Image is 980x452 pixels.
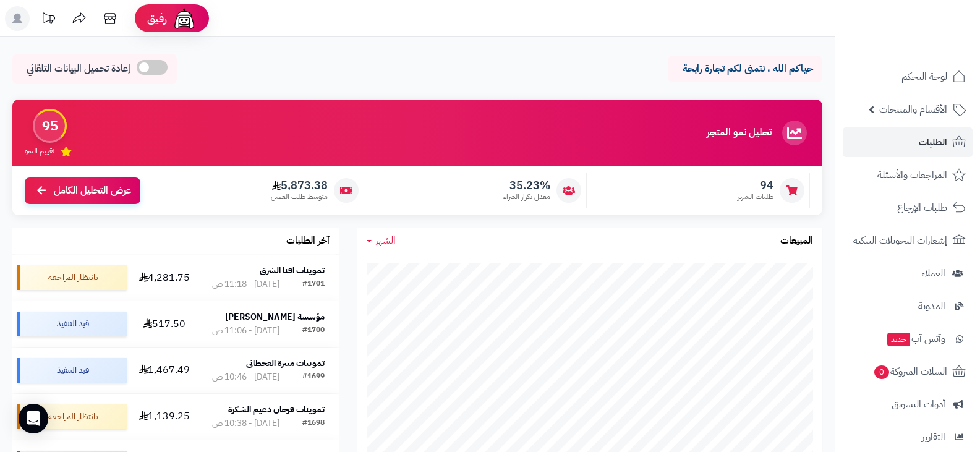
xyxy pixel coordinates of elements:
[843,193,973,223] a: طلبات الإرجاع
[132,255,198,301] td: 4,281.75
[843,127,973,157] a: الطلبات
[874,365,890,380] span: 0
[738,179,773,192] span: 94
[677,62,813,76] p: حياكم الله ، نتمنى لكم تجارة رابحة
[843,258,973,288] a: العملاء
[873,363,947,380] span: السلات المتروكة
[228,403,325,416] strong: تموينات فرحان دغيم الشكرة
[780,236,813,247] h3: المبيعات
[918,297,945,315] span: المدونة
[843,226,973,255] a: إشعارات التحويلات البنكية
[302,278,325,291] div: #1701
[738,192,773,202] span: طلبات الشهر
[896,28,968,54] img: logo-2.png
[17,358,127,383] div: قيد التنفيذ
[919,134,947,151] span: الطلبات
[212,325,279,337] div: [DATE] - 11:06 ص
[212,417,279,430] div: [DATE] - 10:38 ص
[302,417,325,430] div: #1698
[886,330,945,348] span: وآتس آب
[901,68,947,85] span: لوحة التحكم
[503,179,550,192] span: 35.23%
[17,265,127,290] div: بانتظار المراجعة
[17,404,127,429] div: بانتظار المراجعة
[25,146,54,156] span: تقييم النمو
[503,192,550,202] span: معدل تكرار الشراء
[147,11,167,26] span: رفيق
[25,177,140,204] a: عرض التحليل الكامل
[843,357,973,386] a: السلات المتروكة0
[367,234,396,248] a: الشهر
[843,390,973,419] a: أدوات التسويق
[260,264,325,277] strong: تموينات افنا الشرق
[843,422,973,452] a: التقارير
[27,62,130,76] span: إعادة تحميل البيانات التلقائي
[271,179,328,192] span: 5,873.38
[225,310,325,323] strong: مؤسسة [PERSON_NAME]
[33,6,64,34] a: تحديثات المنصة
[922,429,945,446] span: التقارير
[843,324,973,354] a: وآتس آبجديد
[246,357,325,370] strong: تموينات منيرة القحطاني
[132,301,198,347] td: 517.50
[132,394,198,440] td: 1,139.25
[375,233,396,248] span: الشهر
[54,184,131,198] span: عرض التحليل الكامل
[302,371,325,383] div: #1699
[887,333,910,346] span: جديد
[892,396,945,413] span: أدوات التسويق
[172,6,197,31] img: ai-face.png
[212,278,279,291] div: [DATE] - 11:18 ص
[302,325,325,337] div: #1700
[853,232,947,249] span: إشعارات التحويلات البنكية
[707,127,772,139] h3: تحليل نمو المتجر
[132,348,198,393] td: 1,467.49
[879,101,947,118] span: الأقسام والمنتجات
[843,160,973,190] a: المراجعات والأسئلة
[19,404,48,433] div: Open Intercom Messenger
[286,236,330,247] h3: آخر الطلبات
[17,312,127,336] div: قيد التنفيذ
[271,192,328,202] span: متوسط طلب العميل
[921,265,945,282] span: العملاء
[843,62,973,92] a: لوحة التحكم
[843,291,973,321] a: المدونة
[212,371,279,383] div: [DATE] - 10:46 ص
[877,166,947,184] span: المراجعات والأسئلة
[897,199,947,216] span: طلبات الإرجاع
